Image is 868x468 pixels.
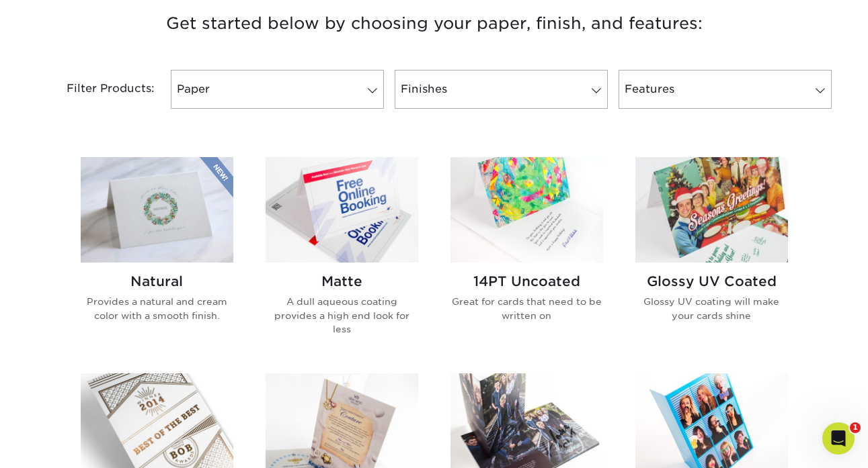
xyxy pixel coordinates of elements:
[3,427,114,463] iframe: Google Customer Reviews
[266,157,418,263] img: Matte Greeting Cards
[81,157,233,357] a: Natural Greeting Cards Natural Provides a natural and cream color with a smooth finish.
[635,157,788,357] a: Glossy UV Coated Greeting Cards Glossy UV Coated Glossy UV coating will make your cards shine
[450,273,603,289] h2: 14PT Uncoated
[450,157,603,357] a: 14PT Uncoated Greeting Cards 14PT Uncoated Great for cards that need to be written on
[200,157,233,197] img: New Product
[171,70,384,109] a: Paper
[266,157,418,357] a: Matte Greeting Cards Matte A dull aqueous coating provides a high end look for less
[635,295,788,322] p: Glossy UV coating will make your cards shine
[81,295,233,322] p: Provides a natural and cream color with a smooth finish.
[81,273,233,289] h2: Natural
[450,295,603,322] p: Great for cards that need to be written on
[635,273,788,289] h2: Glossy UV Coated
[850,422,861,433] span: 1
[266,295,418,336] p: A dull aqueous coating provides a high end look for less
[619,70,832,109] a: Features
[635,157,788,263] img: Glossy UV Coated Greeting Cards
[266,273,418,289] h2: Matte
[395,70,608,109] a: Finishes
[81,157,233,263] img: Natural Greeting Cards
[822,422,855,455] iframe: Intercom live chat
[450,157,603,263] img: 14PT Uncoated Greeting Cards
[31,70,165,109] div: Filter Products:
